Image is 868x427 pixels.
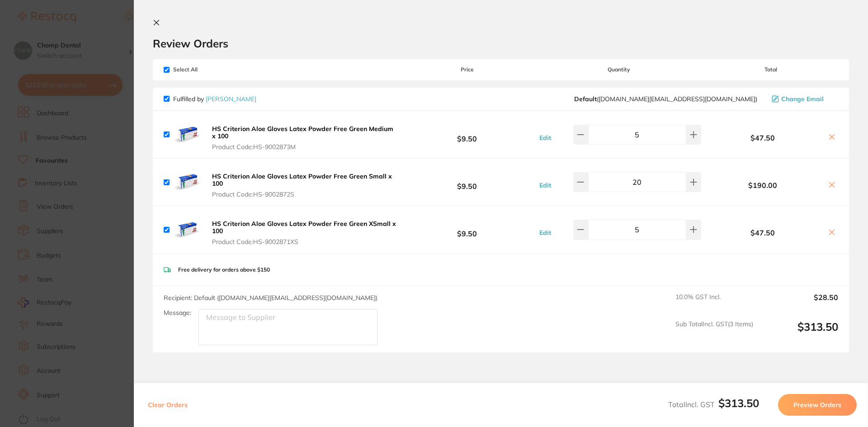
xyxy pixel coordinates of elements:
button: HS Criterion Aloe Gloves Latex Powder Free Green Small x 100 Product Code:HS-9002872S [209,172,400,198]
span: Total [703,66,838,73]
img: djZ5MjI4NA [173,120,202,149]
p: Fulfilled by [173,95,256,103]
b: $47.50 [703,229,822,237]
span: Quantity [535,66,703,73]
b: $9.50 [400,174,534,191]
span: customer.care@henryschein.com.au [574,95,757,103]
button: Change Email [769,95,838,103]
span: Product Code: HS-9002871XS [212,238,397,245]
span: Total Incl. GST [668,400,759,409]
button: Edit [537,181,554,189]
b: $313.50 [718,396,759,410]
p: Free delivery for orders above $150 [178,267,270,273]
span: Product Code: HS-9002872S [212,191,397,198]
label: Message: [164,309,191,317]
span: Product Code: HS-9002873M [212,143,397,150]
span: Price [400,66,534,73]
b: $47.50 [703,134,822,142]
b: Default [574,95,597,103]
a: [PERSON_NAME] [206,95,256,103]
span: Sub Total Incl. GST ( 3 Items) [675,320,753,345]
span: Recipient: Default ( [DOMAIN_NAME][EMAIL_ADDRESS][DOMAIN_NAME] ) [164,294,377,302]
button: Edit [537,229,554,237]
span: 10.0 % GST Incl. [675,293,753,313]
button: Clear Orders [145,394,190,416]
output: $28.50 [760,293,838,313]
button: Preview Orders [778,394,857,416]
b: $9.50 [400,126,534,143]
b: HS Criterion Aloe Gloves Latex Powder Free Green Medium x 100 [212,125,393,140]
output: $313.50 [760,320,838,345]
b: $9.50 [400,221,534,238]
img: YjFtZGV4bQ [173,215,202,244]
img: NWp0ank1dQ [173,168,202,197]
h2: Review Orders [153,37,849,50]
b: $190.00 [703,181,822,189]
span: Select All [164,66,254,73]
b: HS Criterion Aloe Gloves Latex Powder Free Green XSmall x 100 [212,220,396,235]
button: HS Criterion Aloe Gloves Latex Powder Free Green Medium x 100 Product Code:HS-9002873M [209,125,400,151]
span: Change Email [781,95,824,103]
button: Edit [537,134,554,142]
button: HS Criterion Aloe Gloves Latex Powder Free Green XSmall x 100 Product Code:HS-9002871XS [209,220,400,246]
b: HS Criterion Aloe Gloves Latex Powder Free Green Small x 100 [212,172,392,188]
